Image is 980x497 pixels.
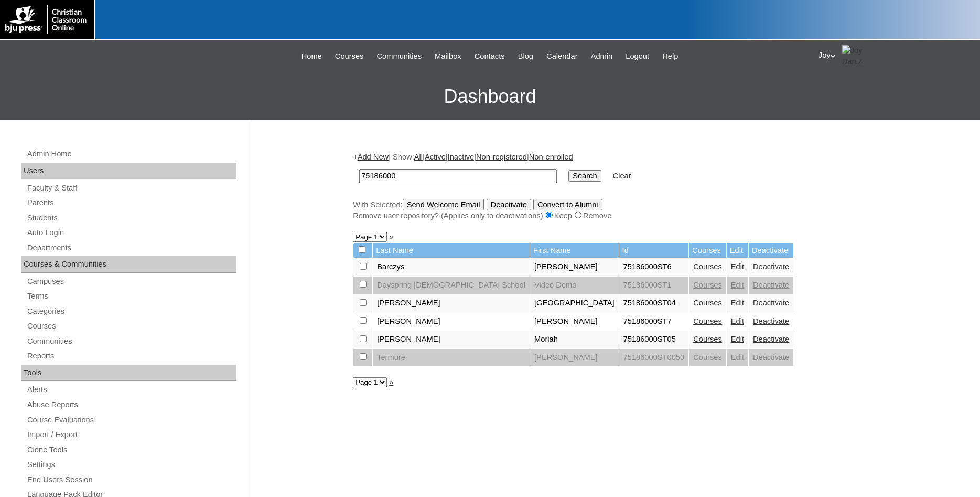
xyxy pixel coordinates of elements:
span: Home [301,50,322,62]
td: [PERSON_NAME] [373,313,530,331]
div: Joy [819,45,970,67]
a: Admin Home [26,147,236,161]
div: Users [21,163,236,179]
a: Edit [731,299,744,307]
img: logo-white.png [5,5,89,34]
input: Search [359,169,557,183]
a: Campuses [26,275,236,288]
span: Logout [626,50,649,62]
span: Communities [377,50,422,62]
td: Deactivate [749,243,793,258]
td: Id [619,243,689,258]
div: Remove user repository? (Applies only to deactivations) Keep Remove [353,210,872,221]
a: Courses [330,50,369,62]
a: Parents [26,196,236,209]
a: Edit [731,335,744,343]
a: Edit [731,353,744,362]
a: Logout [620,50,654,62]
a: Courses [693,262,722,271]
a: Alerts [26,383,236,396]
a: Contacts [469,50,510,62]
a: Course Evaluations [26,414,236,427]
span: Contacts [475,50,505,62]
td: [PERSON_NAME] [530,258,619,276]
div: Tools [21,365,236,382]
a: Categories [26,305,236,318]
input: Convert to Alumni [533,199,602,210]
a: Clear [613,172,631,180]
a: Terms [26,290,236,303]
span: Blog [518,50,533,62]
a: Admin [586,50,618,62]
a: Courses [693,353,722,362]
div: With Selected: [353,199,872,221]
a: Non-registered [476,153,527,161]
a: Courses [693,299,722,307]
a: Students [26,212,236,225]
td: Moriah [530,331,619,348]
a: Deactivate [753,317,789,325]
a: Active [425,153,446,161]
a: End Users Session [26,473,236,487]
td: 75186000ST05 [619,331,689,348]
td: [PERSON_NAME] [530,349,619,367]
td: [PERSON_NAME] [530,313,619,331]
td: [PERSON_NAME] [373,294,530,312]
a: Auto Login [26,226,236,239]
a: Reports [26,350,236,363]
td: 75186000ST1 [619,277,689,294]
td: Courses [689,243,726,258]
a: Mailbox [429,50,467,62]
a: Inactive [448,153,475,161]
td: Dayspring [DEMOGRAPHIC_DATA] School [373,277,530,294]
a: Communities [372,50,427,62]
a: Non-enrolled [529,153,573,161]
a: Deactivate [753,335,789,343]
div: + | Show: | | | | [353,152,872,221]
a: Settings [26,458,236,471]
a: Departments [26,241,236,255]
a: Courses [693,317,722,325]
a: Edit [731,262,744,271]
input: Search [568,170,601,182]
td: Barczys [373,258,530,276]
td: 75186000ST7 [619,313,689,331]
div: Courses & Communities [21,256,236,273]
td: [PERSON_NAME] [373,331,530,348]
span: Courses [335,50,364,62]
span: Mailbox [435,50,461,62]
a: Help [657,50,683,62]
a: Courses [693,335,722,343]
a: Deactivate [753,353,789,362]
td: 75186000ST04 [619,294,689,312]
a: » [389,232,393,241]
a: Faculty & Staff [26,182,236,195]
a: Home [296,50,327,62]
a: Courses [26,320,236,333]
a: Courses [693,281,722,289]
a: Add New [358,153,389,161]
a: Deactivate [753,262,789,271]
a: All [414,153,423,161]
td: 75186000ST6 [619,258,689,276]
td: 75186000ST0050 [619,349,689,367]
a: Communities [26,335,236,348]
a: Blog [513,50,539,62]
h3: Dashboard [5,73,975,120]
td: First Name [530,243,619,258]
a: Clone Tools [26,443,236,457]
a: Calendar [541,50,583,62]
span: Calendar [546,50,577,62]
a: Deactivate [753,299,789,307]
a: Import / Export [26,428,236,441]
span: Admin [591,50,613,62]
input: Deactivate [487,199,531,210]
input: Send Welcome Email [403,199,484,210]
img: Joy Dantz [842,45,868,67]
span: Help [662,50,678,62]
td: Last Name [373,243,530,258]
td: Video Demo [530,277,619,294]
td: [GEOGRAPHIC_DATA] [530,294,619,312]
a: Deactivate [753,281,789,289]
a: Edit [731,281,744,289]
